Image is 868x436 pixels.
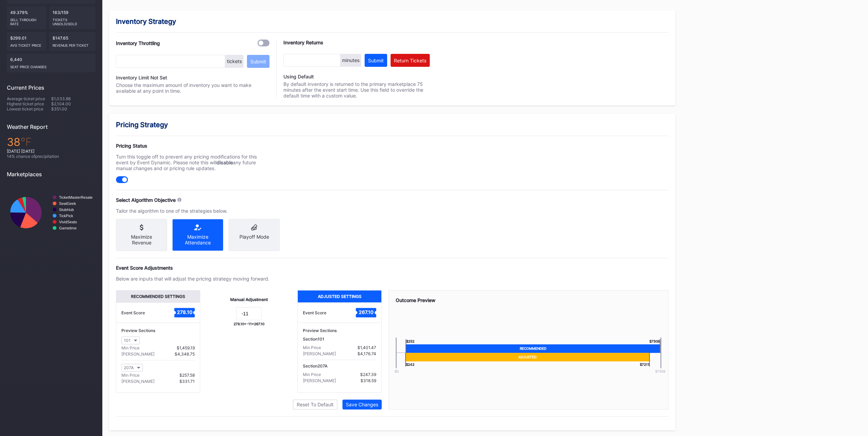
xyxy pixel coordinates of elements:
[178,234,218,245] div: Maximize Attendance
[116,197,176,203] div: Select Algorithm Objective
[177,309,192,315] text: 278.10
[121,351,155,357] div: [PERSON_NAME]
[648,369,672,373] div: $ 7508
[361,378,376,383] div: $318.59
[405,353,650,361] div: Adjusted
[116,75,269,80] div: Inventory Limit Not Set
[179,379,195,384] div: $331.71
[121,364,143,372] button: 207A
[365,54,387,67] button: Submit
[116,265,668,271] div: Event Score Adjustments
[10,41,43,47] div: Avg ticket price
[303,351,336,356] div: [PERSON_NAME]
[406,344,660,353] div: Recommended
[391,54,430,67] button: Return Tickets
[51,96,95,101] div: $1,033.88
[234,322,264,326] div: 278.10 + -11 = 267.10
[59,195,92,199] text: TicketMasterResale
[116,40,160,46] div: Inventory Throttling
[360,372,376,377] div: $247.39
[10,15,43,26] div: Sell Through Rate
[297,402,334,407] div: Reset To Default
[59,226,77,230] text: Gametime
[346,402,378,407] div: Save Changes
[303,310,326,315] div: Event Score
[230,297,268,302] div: Manual Adjustment
[250,59,266,64] div: Submit
[59,214,73,218] text: TickPick
[303,378,336,383] div: [PERSON_NAME]
[342,400,382,409] button: Save Changes
[7,106,51,111] div: Lowest ticket price
[121,336,140,344] button: 101
[357,351,376,356] div: $4,176.74
[59,201,76,206] text: SeatGeek
[116,82,269,94] div: Choose the maximum amount of inventory you want to make available at any point in time.
[121,345,139,350] div: Min Price
[49,32,95,51] div: $147.65
[234,234,274,240] div: Playoff Mode
[59,208,74,212] text: StubHub
[116,208,269,214] div: Tailor the algorithm to one of the strategies below.
[7,54,95,72] div: 6,440
[368,58,384,63] div: Submit
[49,6,95,29] div: 163/159
[121,310,145,315] div: Event Score
[283,40,430,45] div: Inventory Returns
[116,290,200,302] div: Recommended Settings
[394,58,426,63] div: Return Tickets
[247,55,269,68] button: Submit
[53,41,92,47] div: Revenue per ticket
[396,297,661,303] div: Outcome Preview
[121,379,155,384] div: [PERSON_NAME]
[7,84,95,91] div: Current Prices
[7,123,95,130] div: Weather Report
[303,363,376,369] div: Section 207A
[116,154,269,171] div: Turn this toggle off to prevent any pricing modifications for this event by Event Dynamic. Please...
[283,74,430,99] div: By default inventory is returned to the primary marketplace 75 minutes after the event start time...
[7,6,46,29] div: 49.379%
[357,345,376,350] div: $1,401.47
[7,32,46,51] div: $299.01
[283,74,430,79] div: Using Default
[340,54,361,67] div: minutes
[7,135,95,149] div: 38
[303,345,321,350] div: Min Price
[293,400,337,409] button: Reset To Default
[10,62,92,69] div: seat price changes
[116,143,269,149] div: Pricing Status
[124,338,131,343] div: 101
[116,121,668,129] div: Pricing Strategy
[53,15,92,26] div: Tickets Unsold/Sold
[116,276,269,282] div: Below are inputs that will adjust the pricing strategy moving forward.
[51,101,95,106] div: $2,104.00
[7,101,51,106] div: Highest ticket price
[639,361,650,366] div: $ 7211
[7,183,95,242] svg: Chart title
[177,345,195,350] div: $1,459.19
[649,339,660,344] div: $ 7508
[121,234,162,245] div: Maximize Revenue
[385,369,409,373] div: $0
[303,336,376,342] div: Section 101
[405,361,414,366] div: $ 242
[59,220,77,224] text: VividSeats
[7,96,51,101] div: Average ticket price
[406,339,414,344] div: $ 252
[359,309,373,315] text: 267.10
[116,17,668,26] div: Inventory Strategy
[225,55,244,68] div: tickets
[7,149,95,154] div: [DATE] [DATE]
[303,372,321,377] div: Min Price
[217,160,233,165] strong: disable
[20,135,32,149] span: ℉
[121,373,139,378] div: Min Price
[7,171,95,178] div: Marketplaces
[298,290,381,302] div: Adjusted Settings
[179,373,195,378] div: $257.58
[175,351,195,357] div: $4,348.75
[51,106,95,111] div: $351.00
[7,154,95,159] div: 14 % chance of precipitation
[303,328,376,333] div: Preview Sections
[121,328,195,333] div: Preview Sections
